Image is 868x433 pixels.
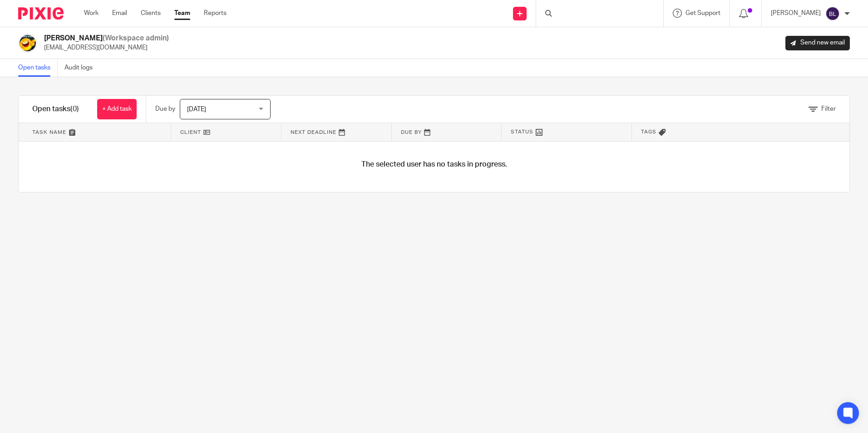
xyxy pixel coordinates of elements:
[18,7,64,20] img: Pixie
[825,6,840,21] img: svg%3E
[771,9,821,18] p: [PERSON_NAME]
[686,10,720,16] span: Get Support
[97,99,137,119] a: + Add task
[821,106,836,112] span: Filter
[18,59,58,77] a: Open tasks
[70,105,79,113] span: (0)
[155,104,175,113] p: Due by
[84,9,99,18] a: Work
[44,34,169,43] h2: [PERSON_NAME]
[44,43,169,52] p: [EMAIL_ADDRESS][DOMAIN_NAME]
[112,9,127,18] a: Email
[32,104,79,114] h1: Open tasks
[18,34,37,53] img: 71dq+YR-V-L._RI_.jpg
[64,59,99,77] a: Audit logs
[141,9,161,18] a: Clients
[641,128,656,136] span: Tags
[103,34,169,42] span: (Workspace admin)
[785,36,850,50] a: Send new email
[187,106,206,113] span: [DATE]
[174,9,190,18] a: Team
[204,9,227,18] a: Reports
[511,128,533,136] span: Status
[361,160,507,169] h4: The selected user has no tasks in progress.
